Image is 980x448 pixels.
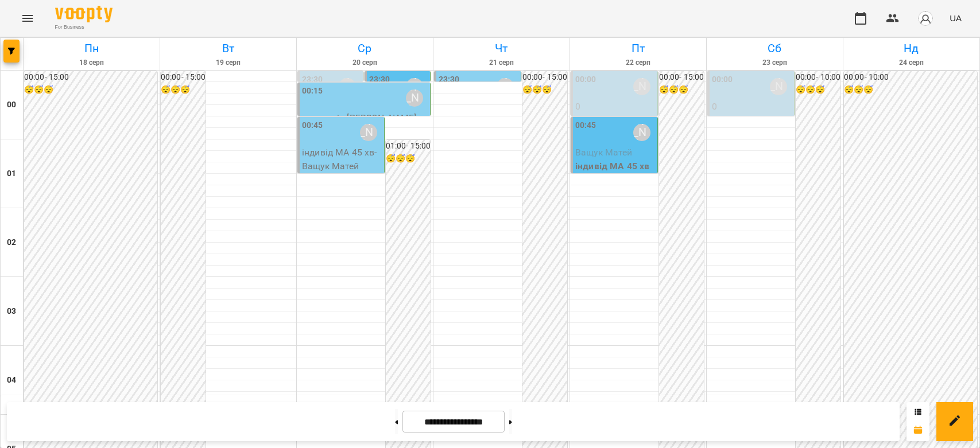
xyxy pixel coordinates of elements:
[386,153,431,165] h6: 😴😴😴
[845,57,978,68] h6: 24 серп
[14,5,41,32] button: Menu
[302,85,323,98] label: 00:15
[945,7,966,29] button: UA
[439,73,460,86] label: 23:30
[435,40,568,57] h6: Чт
[844,71,977,84] h6: 00:00 - 10:00
[712,73,733,86] label: 00:00
[25,40,158,57] h6: Пн
[161,84,206,96] h6: 😴😴😴
[796,84,840,96] h6: 😴😴😴
[708,57,841,68] h6: 23 серп
[917,10,933,26] img: avatar_s.png
[386,140,431,153] h6: 01:00 - 15:00
[24,71,157,84] h6: 00:00 - 15:00
[55,6,113,22] img: Voopty Logo
[708,40,841,57] h6: Сб
[406,89,423,107] div: Бондарєва Валерія
[360,124,377,141] div: Бондарєва Валерія
[575,100,655,114] p: 0
[770,78,787,95] div: Бондарєва Валерія
[162,57,295,68] h6: 19 серп
[575,119,596,132] label: 00:45
[575,73,596,86] label: 00:00
[24,84,157,96] h6: 😴😴😴
[162,40,295,57] h6: Вт
[712,114,792,141] p: індивід МА 45 хв ([PERSON_NAME])
[712,100,792,114] p: 0
[633,78,650,95] div: Бондарєва Валерія
[659,71,704,84] h6: 00:00 - 15:00
[659,84,704,96] h6: 😴😴😴
[339,78,356,95] div: Бондарєва Валерія
[25,57,158,68] h6: 18 серп
[7,374,16,387] h6: 04
[161,71,206,84] h6: 00:00 - 15:00
[844,84,977,96] h6: 😴😴😴
[522,71,567,84] h6: 00:00 - 15:00
[845,40,978,57] h6: Нд
[572,40,704,57] h6: Пт
[435,57,568,68] h6: 21 серп
[302,146,382,173] p: індивід МА 45 хв - Ващук Матей
[302,111,428,125] p: логопедія - [PERSON_NAME]
[950,12,962,24] span: UA
[406,78,423,95] div: Бондарєва Валерія
[575,159,655,173] p: індивід МА 45 хв
[575,147,633,158] span: Ващук Матей
[369,73,390,86] label: 23:30
[522,84,567,96] h6: 😴😴😴
[575,114,655,141] p: індивід МА 45 хв ([PERSON_NAME])
[302,73,323,86] label: 23:30
[7,305,16,318] h6: 03
[497,78,514,95] div: Бондарєва Валерія
[299,40,431,57] h6: Ср
[796,71,840,84] h6: 00:00 - 10:00
[302,119,323,132] label: 00:45
[7,167,16,180] h6: 01
[7,99,16,111] h6: 00
[633,124,650,141] div: Бондарєва Валерія
[572,57,704,68] h6: 22 серп
[55,24,113,31] span: For Business
[299,57,431,68] h6: 20 серп
[7,236,16,249] h6: 02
